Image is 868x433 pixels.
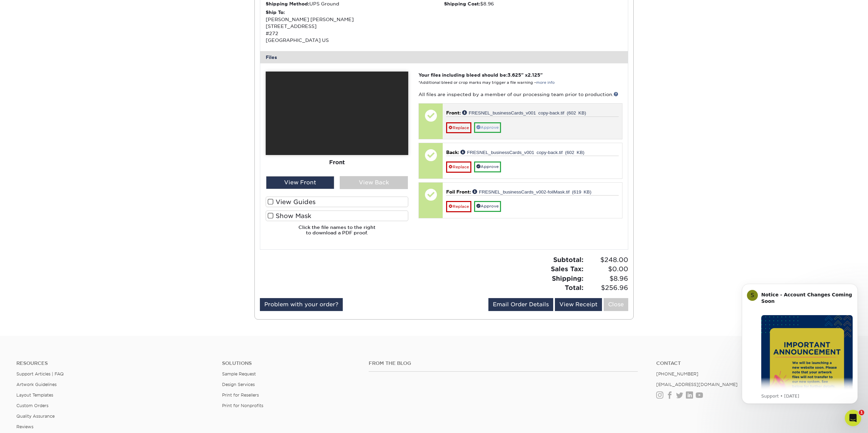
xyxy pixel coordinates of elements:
a: Custom Orders [16,403,48,408]
h4: Resources [16,360,212,366]
div: $8.96 [444,0,622,7]
a: Email Order Details [488,298,553,311]
span: Foil Front: [446,189,471,195]
span: Back: [446,150,459,155]
strong: Subtotal: [553,256,584,263]
a: Artwork Guidelines [16,382,57,387]
a: Problem with your order? [260,298,343,311]
div: Front [266,155,408,170]
strong: Ship To: [266,10,285,15]
a: Contact [656,360,852,366]
div: UPS Ground [266,0,444,7]
span: $256.96 [586,283,628,293]
h6: Click the file names to the right to download a PDF proof. [266,225,408,241]
a: View Receipt [555,298,602,311]
strong: Shipping Method: [266,1,309,6]
a: FRESNEL_businessCards_v002-foilMask.tif (619 KB) [472,189,591,194]
span: 2.125 [528,72,540,78]
iframe: Intercom live chat [845,410,861,426]
label: Show Mask [266,211,408,221]
small: *Additional bleed or crop marks may trigger a file warning – [418,80,555,85]
a: [PHONE_NUMBER] [656,371,698,376]
strong: Shipping: [552,275,584,282]
div: Files [260,51,628,63]
a: Print for Resellers [222,392,259,398]
a: Sample Request [222,371,256,376]
h4: Solutions [222,360,358,366]
a: Replace [446,122,471,133]
strong: Your files including bleed should be: " x " [418,72,543,78]
a: FRESNEL_businessCards_v001 copy-back.tif (602 KB) [460,150,584,154]
span: 1 [859,410,864,415]
div: View Back [340,176,408,189]
span: Front: [446,110,461,115]
p: All files are inspected by a member of our processing team prior to production. [418,91,622,98]
a: Replace [446,161,471,172]
span: $8.96 [586,274,628,283]
a: Replace [446,201,471,212]
a: Layout Templates [16,392,53,398]
strong: Shipping Cost: [444,1,480,6]
span: $248.00 [586,255,628,265]
div: [PERSON_NAME] [PERSON_NAME] [STREET_ADDRESS] #272 [GEOGRAPHIC_DATA] US [266,9,444,44]
a: Print for Nonprofits [222,403,263,408]
a: Support Articles | FAQ [16,371,64,376]
a: more info [536,80,555,85]
label: View Guides [266,197,408,207]
a: Approve [474,161,501,172]
strong: Sales Tax: [551,265,584,273]
h4: From the Blog [369,360,638,366]
a: Close [604,298,628,311]
a: FRESNEL_businessCards_v001 copy-back.tif (602 KB) [462,110,586,115]
span: $0.00 [586,264,628,274]
a: Design Services [222,382,255,387]
iframe: Intercom notifications message [732,275,868,430]
a: Approve [474,122,501,133]
div: View Front [266,176,334,189]
strong: Total: [565,284,584,291]
span: 3.625 [507,72,521,78]
a: [EMAIL_ADDRESS][DOMAIN_NAME] [656,382,738,387]
a: Approve [474,201,501,212]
